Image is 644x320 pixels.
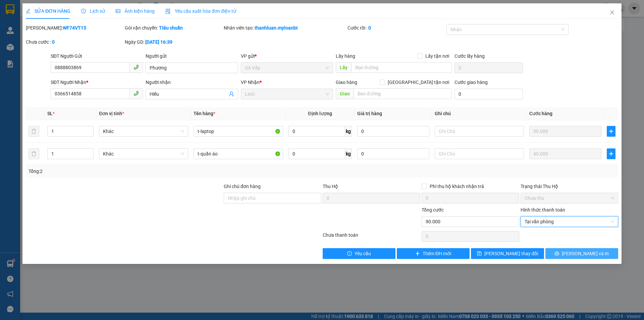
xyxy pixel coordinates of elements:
span: Tại văn phòng [525,217,614,227]
span: Lấy tận nơi [423,52,452,60]
input: 0 [529,126,601,137]
input: VD: Bàn, Ghế [194,148,283,159]
span: SL [47,111,53,116]
span: 0968278298 [3,31,33,37]
span: close [609,10,615,15]
span: Phí thu hộ khách nhận trả [427,183,487,190]
button: delete [29,126,39,137]
span: Thêm ĐH mới [423,250,451,257]
div: Gói vận chuyển: [125,24,222,32]
span: VP Nhận [241,80,260,85]
label: Hình thức thanh toán [521,207,565,213]
div: Trạng thái Thu Hộ [521,183,618,190]
label: Ghi chú đơn hàng [224,184,261,189]
span: [GEOGRAPHIC_DATA] tận nơi [385,79,452,86]
span: Lấy [336,62,351,73]
div: Người gửi [146,52,238,60]
span: Giá trị hàng [357,111,382,116]
span: phone [133,91,139,96]
input: VD: Bàn, Ghế [194,126,283,137]
b: [DATE] 16:39 [145,39,172,45]
img: icon [165,9,171,14]
b: Tiêu chuẩn [159,25,183,31]
span: plus [607,151,615,156]
span: kg [345,148,352,159]
span: LaGi [245,89,329,99]
button: save[PERSON_NAME] thay đổi [471,248,544,259]
th: Ghi chú [432,107,527,120]
span: Tên hàng [194,111,215,116]
span: Ảnh kiện hàng [116,8,155,14]
span: Yêu cầu xuất hóa đơn điện tử [165,8,236,14]
input: Ghi Chú [435,126,524,137]
input: 0 [529,148,601,159]
span: 1G42X87E [65,4,96,11]
div: VP gửi [241,52,333,60]
span: user-add [229,91,234,97]
span: SỬA ĐƠN HÀNG [26,8,70,14]
button: printer[PERSON_NAME] và In [545,248,618,259]
span: clock-circle [81,9,86,13]
b: thanhluan.myloanbt [255,25,298,31]
strong: Nhà xe Mỹ Loan [3,3,60,13]
input: Ghi chú đơn hàng [224,193,321,203]
strong: Phiếu gửi hàng [3,43,45,50]
input: Cước lấy hàng [454,62,523,73]
span: edit [26,9,31,13]
div: [PERSON_NAME]: [26,24,123,32]
span: Gò Vấp [245,63,329,73]
span: Chưa thu [525,193,614,203]
span: Cước hàng [529,111,552,116]
span: [PERSON_NAME] và In [562,250,609,257]
label: Cước lấy hàng [454,53,485,59]
div: Chưa thanh toán [322,231,421,243]
b: WF74VT15 [63,25,86,31]
span: Lấy hàng [336,53,355,59]
span: picture [116,9,120,13]
span: plus [607,129,615,134]
span: save [477,251,482,257]
div: Nhân viên tạo: [224,24,346,32]
span: plus [415,251,420,257]
div: SĐT Người Nhận [51,79,143,86]
b: 0 [52,39,55,45]
span: Giao hàng [336,80,357,85]
button: exclamation-circleYêu cầu [323,248,395,259]
span: printer [554,251,559,257]
input: Dọc đường [354,88,452,99]
span: phone [133,64,139,70]
span: Lịch sử [81,8,105,14]
button: plus [607,126,615,137]
button: Close [603,3,622,22]
div: SĐT Người Gửi [51,52,143,60]
button: plus [607,148,615,159]
div: Cước rồi : [347,24,445,32]
button: delete [29,148,39,159]
button: plusThêm ĐH mới [397,248,470,259]
span: Định lượng [308,111,332,116]
input: Cước giao hàng [454,89,523,99]
span: Gò Vấp [70,43,91,50]
span: exclamation-circle [347,251,352,257]
div: Người nhận [146,79,238,86]
div: Ngày GD: [125,38,222,46]
label: Cước giao hàng [454,80,488,85]
span: 33 Bác Ái, P Phước Hội, TX Lagi [3,17,59,30]
span: kg [345,126,352,137]
span: Giao [336,88,354,99]
span: Đơn vị tính [99,111,124,116]
span: Khác [103,126,184,136]
input: Ghi Chú [435,148,524,159]
span: Khác [103,149,184,159]
input: Dọc đường [351,62,452,73]
span: [PERSON_NAME] thay đổi [484,250,538,257]
div: Tổng: 2 [29,168,249,175]
b: 0 [368,25,371,31]
div: Chưa cước : [26,38,123,46]
span: Tổng cước [422,207,444,213]
span: Yêu cầu [355,250,371,257]
span: Thu Hộ [323,184,338,189]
